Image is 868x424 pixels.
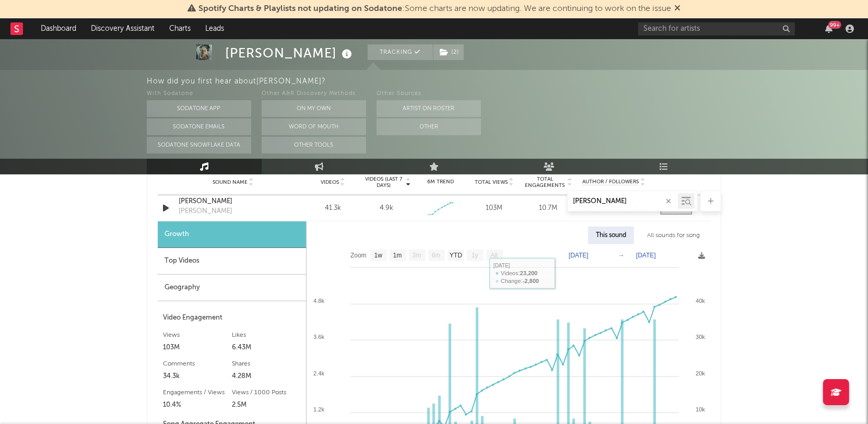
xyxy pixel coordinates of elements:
[377,100,481,117] button: Artist on Roster
[696,370,705,376] text: 20k
[569,252,589,259] text: [DATE]
[472,252,478,260] text: 1y
[696,406,705,413] text: 10k
[162,18,198,39] a: Charts
[262,137,366,154] button: Other Tools
[158,248,306,275] div: Top Videos
[433,44,464,60] span: ( 2 )
[450,252,462,260] text: YTD
[825,25,832,33] button: 99+
[618,252,625,259] text: →
[179,206,232,217] div: [PERSON_NAME]
[828,21,841,29] div: 99 +
[232,386,301,399] div: Views / 1000 Posts
[636,252,656,259] text: [DATE]
[368,44,433,60] button: Tracking
[198,5,671,13] span: : Some charts are now updating. We are continuing to work on the issue
[374,252,383,260] text: 1w
[232,358,301,370] div: Shares
[413,252,421,260] text: 3m
[490,252,497,260] text: All
[163,312,301,324] div: Video Engagement
[313,406,324,413] text: 1.2k
[674,5,681,13] span: Dismiss
[475,179,508,185] span: Total Views
[639,227,708,244] div: All sounds for song
[163,341,232,354] div: 103M
[163,329,232,341] div: Views
[321,179,339,185] span: Videos
[232,370,301,383] div: 4.28M
[433,44,464,60] button: (2)
[33,18,84,39] a: Dashboard
[313,298,324,304] text: 4.8k
[696,298,705,304] text: 40k
[568,197,678,206] input: Search by song name or URL
[198,5,402,13] span: Spotify Charts & Playlists not updating on Sodatone
[84,18,162,39] a: Discovery Assistant
[377,119,481,135] button: Other
[524,176,566,189] span: Total Engagements
[158,221,306,248] div: Growth
[313,334,324,340] text: 3.6k
[638,22,795,36] input: Search for artists
[232,329,301,341] div: Likes
[232,399,301,411] div: 2.5M
[163,358,232,370] div: Comments
[362,176,405,189] span: Videos (last 7 days)
[147,100,251,117] button: Sodatone App
[147,137,251,154] button: Sodatone Snowflake Data
[163,370,232,383] div: 34.3k
[198,18,231,39] a: Leads
[377,88,481,100] div: Other Sources
[147,119,251,135] button: Sodatone Emails
[213,179,248,185] span: Sound Name
[350,252,367,260] text: Zoom
[262,88,366,100] div: Other A&R Discovery Methods
[416,178,465,186] div: 6M Trend
[432,252,441,260] text: 6m
[696,334,705,340] text: 30k
[147,88,251,100] div: With Sodatone
[393,252,402,260] text: 1m
[147,75,868,88] div: How did you first hear about [PERSON_NAME] ?
[262,119,366,135] button: Word Of Mouth
[163,386,232,399] div: Engagements / Views
[163,399,232,411] div: 10.4%
[262,100,366,117] button: On My Own
[158,275,306,301] div: Geography
[588,227,634,244] div: This sound
[582,179,639,185] span: Author / Followers
[313,370,324,376] text: 2.4k
[232,341,301,354] div: 6.43M
[225,44,355,62] div: [PERSON_NAME]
